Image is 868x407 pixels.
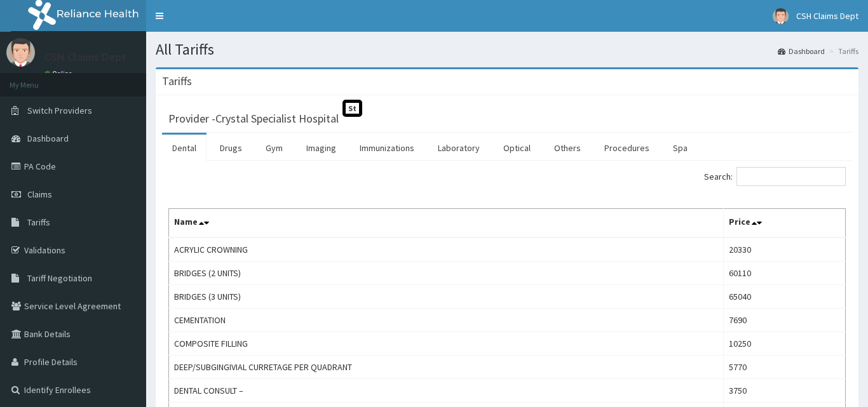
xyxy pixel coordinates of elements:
th: Name [169,209,724,238]
td: 5770 [723,356,845,379]
img: User Image [773,8,789,24]
a: Online [44,69,75,78]
span: Claims [27,189,52,200]
h1: All Tariffs [156,41,858,58]
a: Immunizations [349,135,424,161]
label: Search: [704,167,846,186]
td: 10250 [723,332,845,356]
span: Tariffs [27,217,50,228]
h3: Provider - Crystal Specialist Hospital [168,113,339,124]
td: 20330 [723,237,845,262]
span: Switch Providers [27,105,92,116]
td: BRIDGES (3 UNITS) [169,285,724,309]
a: Drugs [210,135,252,161]
li: Tariffs [826,46,858,57]
a: Others [544,135,591,161]
th: Price [723,209,845,238]
td: DENTAL CONSULT – [169,379,724,403]
p: CSH Claims Dept [44,51,126,63]
h3: Tariffs [162,76,192,87]
td: DEEP/SUBGINGIVIAL CURRETAGE PER QUADRANT [169,356,724,379]
td: ACRYLIC CROWNING [169,237,724,262]
span: CSH Claims Dept [796,10,858,22]
a: Laboratory [428,135,490,161]
a: Dashboard [778,46,825,57]
span: St [342,100,362,117]
img: User Image [6,38,35,67]
td: COMPOSITE FILLING [169,332,724,356]
td: 65040 [723,285,845,309]
td: CEMENTATION [169,309,724,332]
a: Gym [255,135,293,161]
a: Optical [493,135,541,161]
a: Imaging [296,135,346,161]
a: Spa [663,135,698,161]
span: Tariff Negotiation [27,272,92,284]
td: 7690 [723,309,845,332]
input: Search: [736,167,846,186]
span: Dashboard [27,133,69,144]
td: 3750 [723,379,845,403]
a: Dental [162,135,207,161]
a: Procedures [594,135,660,161]
td: BRIDGES (2 UNITS) [169,262,724,285]
td: 60110 [723,262,845,285]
